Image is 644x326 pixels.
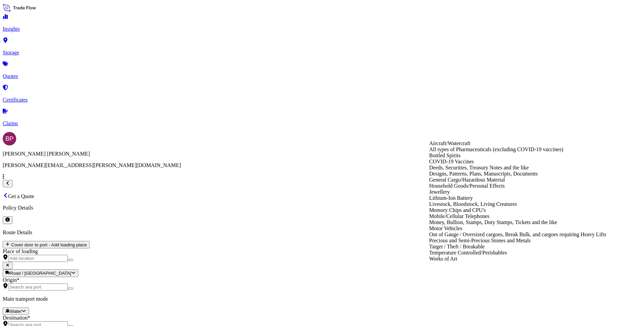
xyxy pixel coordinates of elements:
[429,140,607,146] div: Aircraft/Watercraft
[3,73,641,79] p: Quotes
[10,271,71,276] span: Road / [GEOGRAPHIC_DATA]
[429,140,607,262] div: Suggestions
[11,242,87,247] span: Cover door to port - Add loading place
[3,50,641,56] p: Storage
[429,159,607,165] div: COVID-19 Vaccines
[3,269,78,277] button: Select transport
[3,97,641,103] p: Certificates
[429,213,607,219] div: Mobile/Cellular Telephones
[3,151,641,157] p: [PERSON_NAME] [PERSON_NAME]
[3,229,641,236] p: Route Details
[68,259,73,261] button: Show suggestions
[3,26,641,32] p: Insights
[429,165,607,171] div: Deeds, Securities, Treasury Notes and the like
[429,225,607,232] div: Motor Vehicles
[10,309,22,314] span: Water
[429,183,607,189] div: Household Goods/Personal Effects
[429,238,607,244] div: Precious and Semi-Precious Stones and Metals
[3,277,641,283] div: Origin
[429,177,607,183] div: General Cargo/Hazardous Material
[3,307,29,315] button: Select transport
[429,244,607,250] div: Target / Theft / Breakable
[3,120,641,127] p: Claims
[3,162,641,168] p: [PERSON_NAME][EMAIL_ADDRESS][PERSON_NAME][DOMAIN_NAME]
[429,256,607,262] div: Works of Art
[3,193,641,199] p: Get a Quote
[8,283,68,291] input: Origin
[429,189,607,195] div: Jewellery
[429,195,607,201] div: Lithium-Ion Battery
[429,219,607,225] div: Money, Bullion, Stamps, Duty Stamps, Tickets and the like
[5,135,14,142] span: BP
[3,315,641,321] div: Destination
[429,250,607,256] div: Temperature Controlled/Perishables
[429,171,607,177] div: Designs, Patterns, Plans, Manuscripts, Documents
[429,146,607,153] div: All types of Pharmaceuticals (excluding COVID-19 vaccines)
[8,255,68,262] input: Place of loading
[429,207,607,213] div: Memory Chips and CPU's
[3,296,641,302] p: Main transport mode
[3,205,641,211] p: Policy Details
[429,153,607,159] div: Bottled Spirits
[429,201,607,207] div: Livestock, Bloodstock, Living Creatures
[68,288,73,290] button: Show suggestions
[429,232,607,238] div: Out of Gauge / Oversized cargoes, Break Bulk, and cargoes requiring Heavy Lifts
[3,248,641,254] div: Place of loading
